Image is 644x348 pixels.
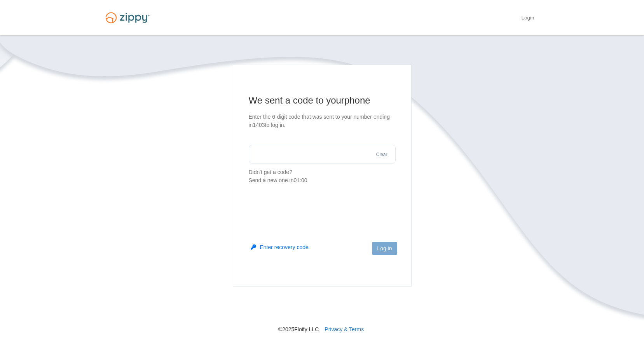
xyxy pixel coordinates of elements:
a: Privacy & Terms [325,326,364,332]
h1: We sent a code to your phone [249,94,396,107]
button: Enter recovery code [251,243,309,251]
a: Login [521,15,534,23]
button: Clear [374,151,390,158]
p: Enter the 6-digit code that was sent to your number ending in 1403 to log in. [249,113,396,129]
div: Send a new one in 01:00 [249,176,396,185]
p: Didn't get a code? [249,168,396,185]
button: Log in [372,242,397,255]
nav: © 2025 Floify LLC [101,286,544,333]
img: Logo [101,9,154,27]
